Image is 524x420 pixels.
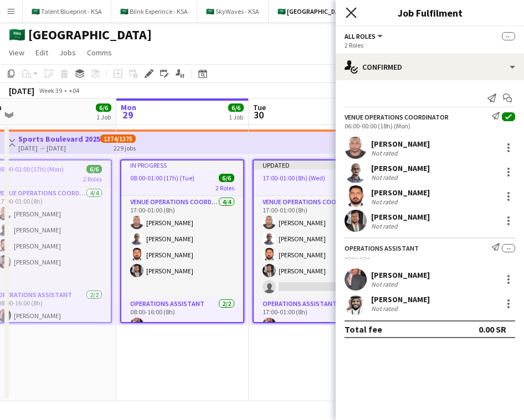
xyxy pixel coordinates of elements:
div: Updated [254,160,376,169]
div: Not rated [371,173,400,182]
div: Not rated [371,222,400,230]
span: 08:00-01:00 (17h) (Tue) [130,174,194,182]
span: -- [502,244,515,252]
app-card-role: Operations Assistant2/208:00-16:00 (8h)[PERSON_NAME] [121,298,243,351]
app-card-role: Operations Assistant2/217:00-01:00 (8h)[PERSON_NAME] [254,298,376,351]
span: 30 [251,108,266,121]
a: Comms [83,45,116,60]
h3: Job Fulfilment [336,6,524,20]
span: Tue [253,102,266,112]
span: 2 Roles [215,184,234,192]
button: 🇸🇦 Talent Blueprint - KSA [23,1,111,22]
div: 1 Job [229,113,243,121]
div: VENUE OPERATIONS COORDINATOR [345,113,449,121]
app-card-role: VENUE OPERATIONS COORDINATOR4/417:00-01:00 (8h)[PERSON_NAME][PERSON_NAME][PERSON_NAME][PERSON_NAME] [121,196,243,298]
div: [PERSON_NAME] [371,212,430,222]
span: Edit [35,48,48,58]
div: [PERSON_NAME] [371,188,430,198]
div: Not rated [371,149,400,157]
app-card-role: VENUE OPERATIONS COORDINATOR4/517:00-01:00 (8h)[PERSON_NAME][PERSON_NAME][PERSON_NAME][PERSON_NAME] [254,196,376,298]
h3: Sports Boulevard 2025 [18,134,100,144]
span: 1374/1375 [100,134,136,143]
div: Operations Assistant [345,244,419,252]
span: 17:00-01:00 (8h) (Wed) [263,174,325,182]
span: 6/6 [228,103,244,112]
span: 6/6 [86,165,102,173]
button: 🇸🇦 Blink Experince - KSA [111,1,197,22]
div: 06:00-00:00 (18h) (Mon) [345,122,515,130]
span: Jobs [59,48,76,58]
div: [PERSON_NAME] [371,294,430,304]
div: [PERSON_NAME] [371,163,430,173]
div: 2 Roles [345,41,515,49]
div: Not rated [371,280,400,288]
div: [PERSON_NAME] [371,270,430,280]
button: 🇸🇦 SkyWaves - KSA [197,1,269,22]
div: [DATE] → [DATE] [18,144,100,152]
span: 29 [119,108,136,121]
div: Confirmed [336,54,524,80]
app-job-card: In progress08:00-01:00 (17h) (Tue)6/62 RolesVENUE OPERATIONS COORDINATOR4/417:00-01:00 (8h)[PERSO... [120,159,244,323]
h1: 🇸🇦 [GEOGRAPHIC_DATA] [9,27,152,43]
div: [PERSON_NAME] [371,139,430,149]
span: 2 Roles [83,175,102,183]
div: In progress [121,160,243,169]
span: View [9,48,24,58]
div: Total fee [345,324,382,335]
a: Jobs [55,45,80,60]
div: --:-- - --:-- [345,253,515,262]
app-job-card: Updated17:00-01:00 (8h) (Wed)6/72 RolesVENUE OPERATIONS COORDINATOR4/517:00-01:00 (8h)[PERSON_NAM... [253,159,377,323]
button: All roles [345,32,384,40]
span: -- [502,32,515,40]
div: +04 [69,86,79,95]
div: Not rated [371,304,400,313]
span: All roles [345,32,376,40]
span: Comms [87,48,112,58]
span: Week 39 [37,86,64,95]
span: 6/6 [96,103,111,112]
div: [DATE] [9,85,34,96]
div: 0.00 SR [479,324,506,335]
span: Mon [121,102,136,112]
button: 🇸🇦 [GEOGRAPHIC_DATA] [269,1,358,22]
div: 1 Job [96,113,111,121]
div: 229 jobs [114,143,136,152]
a: Edit [31,45,53,60]
span: 6/6 [219,174,234,182]
a: View [4,45,29,60]
div: Not rated [371,198,400,206]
